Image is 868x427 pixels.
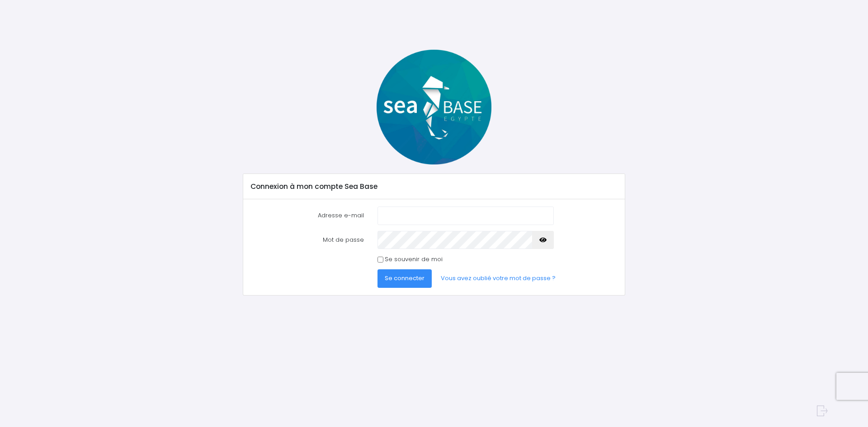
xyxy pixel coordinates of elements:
label: Adresse e-mail [244,206,371,225]
div: Connexion à mon compte Sea Base [243,174,624,199]
span: Se connecter [385,274,425,282]
a: Vous avez oublié votre mot de passe ? [434,269,563,287]
button: Se connecter [377,269,432,287]
label: Mot de passe [244,231,371,249]
label: Se souvenir de moi [385,255,443,264]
